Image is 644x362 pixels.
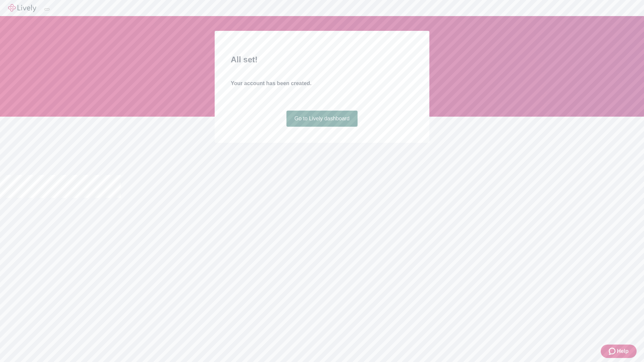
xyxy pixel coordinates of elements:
[286,111,358,127] a: Go to Lively dashboard
[609,347,617,355] svg: Zendesk support icon
[617,347,629,355] span: Help
[44,8,50,10] button: Log out
[231,54,413,66] h2: All set!
[601,345,637,358] button: Zendesk support iconHelp
[231,79,413,87] h4: Your account has been created.
[8,4,36,12] img: Lively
